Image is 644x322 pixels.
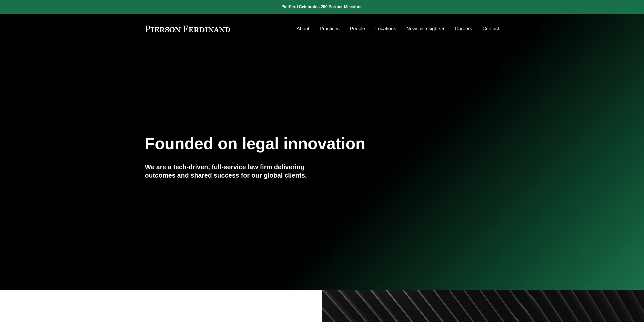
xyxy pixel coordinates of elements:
[375,24,396,33] a: Locations
[406,24,445,33] a: folder dropdown
[350,24,365,33] a: People
[482,24,499,33] a: Contact
[297,24,309,33] a: About
[455,24,472,33] a: Careers
[145,135,440,153] h1: Founded on legal innovation
[406,24,441,33] span: News & Insights
[320,24,340,33] a: Practices
[145,163,322,179] h4: We are a tech-driven, full-service law firm delivering outcomes and shared success for our global...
